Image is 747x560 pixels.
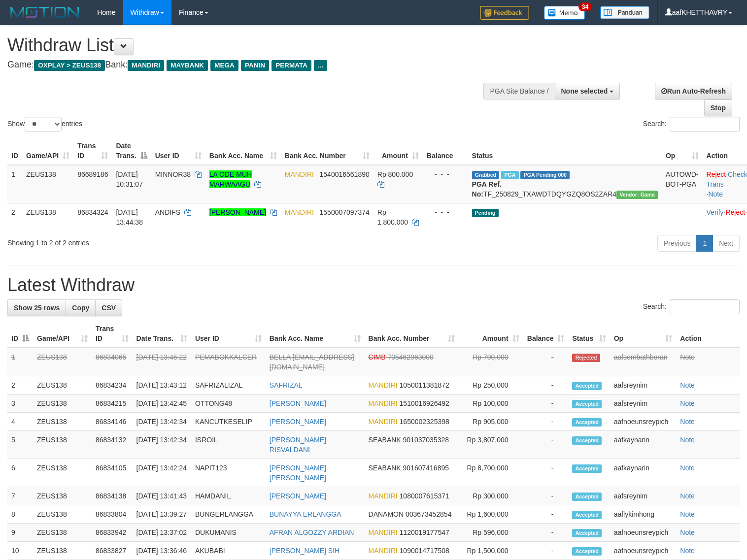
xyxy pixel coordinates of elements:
[616,191,658,199] span: Vendor URL: https://trx31.1velocity.biz
[92,413,133,431] td: 86834146
[133,413,191,431] td: [DATE] 13:42:34
[7,505,33,524] td: 8
[568,320,610,348] th: Status: activate to sort column ascending
[266,320,365,348] th: Bank Acc. Name: activate to sort column ascending
[191,459,266,487] td: NAPIT123
[270,510,341,518] a: BUNAYYA ERLANGGA
[7,348,33,376] td: 1
[7,203,22,231] td: 2
[561,87,608,95] span: None selected
[7,234,304,248] div: Showing 1 to 2 of 2 entries
[270,418,326,426] a: [PERSON_NAME]
[600,6,649,19] img: panduan.png
[151,137,205,165] th: User ID: activate to sort column ascending
[459,431,523,459] td: Rp 3,807,000
[191,348,266,376] td: PEMABOKKALCER
[643,299,740,314] label: Search:
[33,524,92,542] td: ZEUS138
[523,487,569,505] td: -
[520,171,570,179] span: PGA Pending
[33,320,92,348] th: Game/API: activate to sort column ascending
[128,60,164,71] span: MANDIRI
[7,165,22,203] td: 1
[73,137,112,165] th: Trans ID: activate to sort column ascending
[7,299,66,316] a: Show 25 rows
[33,348,92,376] td: ZEUS138
[34,60,105,71] span: OXPLAY > ZEUS138
[270,399,326,407] a: [PERSON_NAME]
[369,399,398,407] span: MANDIRI
[472,209,499,217] span: Pending
[400,418,449,426] span: Copy 1650002325398 to clipboard
[400,381,449,389] span: Copy 1050011381872 to clipboard
[655,83,732,99] a: Run Auto-Refresh
[578,2,592,11] span: 34
[369,418,398,426] span: MANDIRI
[523,376,569,395] td: -
[523,431,569,459] td: -
[270,353,354,371] a: BELLA [EMAIL_ADDRESS][DOMAIN_NAME]
[191,376,266,395] td: SAFRIZALIZAL
[191,395,266,413] td: OTTONG48
[610,505,677,524] td: aaflykimhong
[643,117,740,132] label: Search:
[680,547,695,555] a: Note
[400,492,449,500] span: Copy 1080007615371 to clipboard
[92,348,133,376] td: 86834065
[373,137,423,165] th: Amount: activate to sort column ascending
[92,542,133,560] td: 86833827
[133,459,191,487] td: [DATE] 13:42:24
[369,492,398,500] span: MANDIRI
[191,320,266,348] th: User ID: activate to sort column ascending
[66,299,96,316] a: Copy
[610,542,677,560] td: aafnoeunsreypich
[133,395,191,413] td: [DATE] 13:42:45
[92,505,133,524] td: 86833804
[33,505,92,524] td: ZEUS138
[572,493,602,501] span: Accepted
[133,431,191,459] td: [DATE] 13:42:34
[369,464,401,472] span: SEABANK
[377,170,413,178] span: Rp 800.000
[7,524,33,542] td: 9
[610,487,677,505] td: aafsreynim
[7,137,22,165] th: ID
[680,510,695,518] a: Note
[7,542,33,560] td: 10
[191,542,266,560] td: AKUBABI
[133,348,191,376] td: [DATE] 13:45:22
[662,165,703,203] td: AUTOWD-BOT-PGA
[680,399,695,407] a: Note
[572,354,600,362] span: Rejected
[610,524,677,542] td: aafnoeunsreypich
[22,203,73,231] td: ZEUS138
[523,542,569,560] td: -
[270,547,340,555] a: [PERSON_NAME] SIH
[708,190,723,198] a: Note
[501,171,518,179] span: Marked by aafkaynarin
[92,376,133,395] td: 86834234
[33,395,92,413] td: ZEUS138
[377,208,408,226] span: Rp 1.800.000
[523,348,569,376] td: -
[480,6,529,20] img: Feedback.jpg
[7,413,33,431] td: 4
[92,487,133,505] td: 86834138
[523,505,569,524] td: -
[369,381,398,389] span: MANDIRI
[116,170,143,188] span: [DATE] 10:31:07
[468,165,662,203] td: TF_250829_TXAWDTDQYGZQ8OS2ZAR4
[270,464,326,482] a: [PERSON_NAME] [PERSON_NAME]
[365,320,459,348] th: Bank Acc. Number: activate to sort column ascending
[459,320,523,348] th: Amount: activate to sort column ascending
[133,376,191,395] td: [DATE] 13:43:12
[387,353,433,361] span: Copy 705462963000 to clipboard
[102,304,116,312] span: CSV
[610,348,677,376] td: aafsombathboran
[92,524,133,542] td: 86833942
[7,487,33,505] td: 7
[572,547,602,556] span: Accepted
[400,399,449,407] span: Copy 1510016926492 to clipboard
[92,431,133,459] td: 86834132
[680,436,695,444] a: Note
